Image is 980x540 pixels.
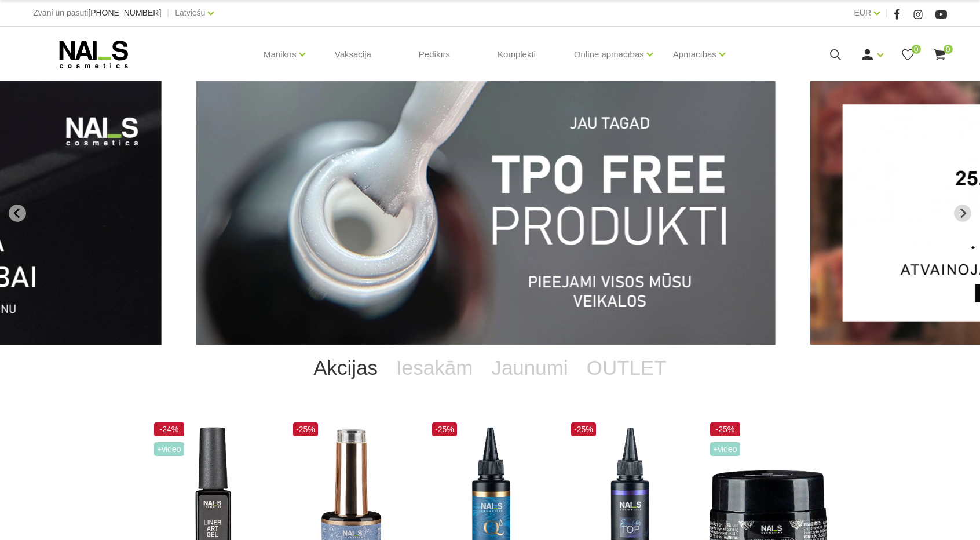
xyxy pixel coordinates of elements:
[912,45,921,54] span: 0
[264,31,297,78] a: Manikīrs
[326,27,381,82] a: Vaksācija
[488,27,545,82] a: Komplekti
[154,442,184,456] span: +Video
[901,48,915,62] a: 0
[710,442,740,456] span: +Video
[571,422,596,436] span: -25%
[167,6,169,20] span: |
[154,422,184,436] span: -24%
[409,27,459,82] a: Pedikīrs
[196,81,784,345] li: 1 of 12
[954,205,971,222] button: Next slide
[88,8,161,17] span: [PHONE_NUMBER]
[175,6,205,20] a: Latviešu
[304,345,387,391] a: Akcijas
[577,345,676,391] a: OUTLET
[293,422,318,436] span: -25%
[673,31,716,78] a: Apmācības
[933,48,947,62] a: 0
[944,45,953,54] span: 0
[387,345,482,391] a: Iesakām
[9,205,26,222] button: Go to last slide
[482,345,577,391] a: Jaunumi
[886,6,888,20] span: |
[33,6,161,20] div: Zvani un pasūti
[432,422,457,436] span: -25%
[854,6,871,20] a: EUR
[88,9,161,17] a: [PHONE_NUMBER]
[574,31,644,78] a: Online apmācības
[710,422,740,436] span: -25%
